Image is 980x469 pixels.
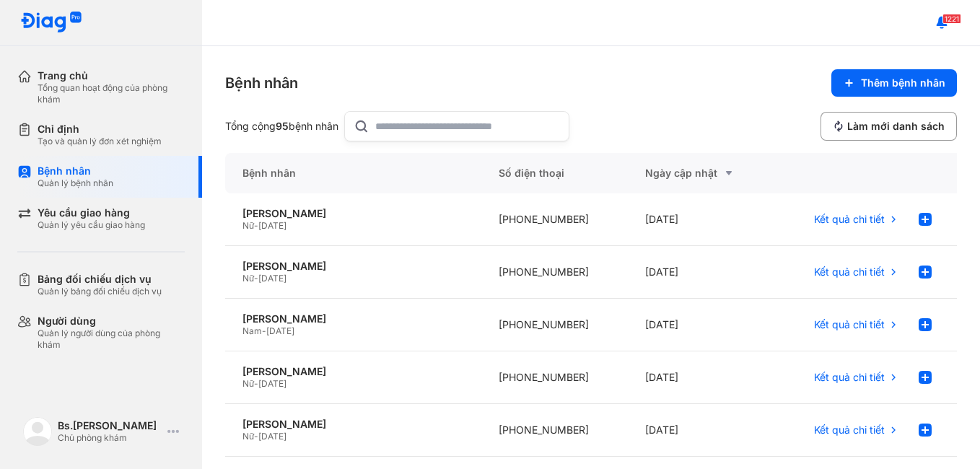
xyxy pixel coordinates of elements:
[814,266,885,279] span: Kết quả chi tiết
[258,273,286,284] span: [DATE]
[847,120,945,133] span: Làm mới danh sách
[254,378,258,389] span: -
[225,73,298,93] div: Bệnh nhân
[814,371,885,384] span: Kết quả chi tiết
[242,312,464,325] div: [PERSON_NAME]
[38,219,145,231] div: Quản lý yêu cầu giao hàng
[242,418,464,431] div: [PERSON_NAME]
[38,286,162,297] div: Quản lý bảng đối chiếu dịch vụ
[628,404,774,457] div: [DATE]
[242,273,254,284] span: Nữ
[254,431,258,442] span: -
[242,325,262,336] span: Nam
[242,365,464,378] div: [PERSON_NAME]
[831,69,957,97] button: Thêm bệnh nhân
[262,325,266,336] span: -
[814,318,885,331] span: Kết quả chi tiết
[628,299,774,351] div: [DATE]
[481,351,628,404] div: [PHONE_NUMBER]
[23,417,52,446] img: logo
[242,207,464,220] div: [PERSON_NAME]
[242,378,254,389] span: Nữ
[58,419,162,432] div: Bs.[PERSON_NAME]
[481,404,628,457] div: [PHONE_NUMBER]
[38,315,185,328] div: Người dùng
[38,136,162,147] div: Tạo và quản lý đơn xét nghiệm
[254,273,258,284] span: -
[481,153,628,193] div: Số điện thoại
[481,193,628,246] div: [PHONE_NUMBER]
[628,246,774,299] div: [DATE]
[242,260,464,273] div: [PERSON_NAME]
[628,193,774,246] div: [DATE]
[645,165,757,182] div: Ngày cập nhật
[258,431,286,442] span: [DATE]
[814,213,885,226] span: Kết quả chi tiết
[276,120,289,132] span: 95
[266,325,294,336] span: [DATE]
[38,328,185,351] div: Quản lý người dùng của phòng khám
[942,14,961,24] span: 1221
[20,12,82,34] img: logo
[38,123,162,136] div: Chỉ định
[225,120,338,133] div: Tổng cộng bệnh nhân
[38,177,113,189] div: Quản lý bệnh nhân
[628,351,774,404] div: [DATE]
[225,153,481,193] div: Bệnh nhân
[242,431,254,442] span: Nữ
[481,246,628,299] div: [PHONE_NUMBER]
[258,220,286,231] span: [DATE]
[254,220,258,231] span: -
[58,432,162,444] div: Chủ phòng khám
[38,82,185,105] div: Tổng quan hoạt động của phòng khám
[821,112,957,141] button: Làm mới danh sách
[242,220,254,231] span: Nữ
[38,165,113,177] div: Bệnh nhân
[38,273,162,286] div: Bảng đối chiếu dịch vụ
[38,206,145,219] div: Yêu cầu giao hàng
[258,378,286,389] span: [DATE]
[38,69,185,82] div: Trang chủ
[481,299,628,351] div: [PHONE_NUMBER]
[814,424,885,437] span: Kết quả chi tiết
[861,76,945,89] span: Thêm bệnh nhân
